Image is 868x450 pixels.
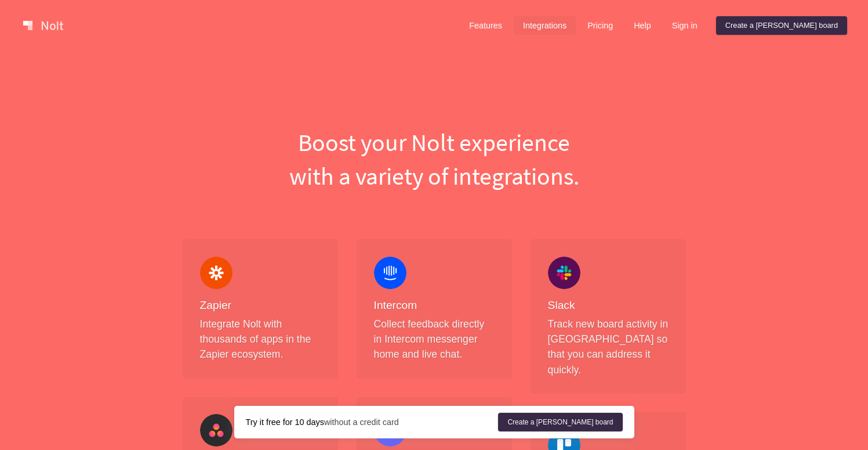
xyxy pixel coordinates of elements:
[246,417,324,427] strong: Try it free for 10 days
[200,298,321,313] h4: Zapier
[200,316,321,362] p: Integrate Nolt with thousands of apps in the Zapier ecosystem.
[374,316,495,362] p: Collect feedback directly in Intercom messenger home and live chat.
[374,298,495,313] h4: Intercom
[663,16,707,35] a: Sign in
[460,16,511,35] a: Features
[514,16,576,35] a: Integrations
[173,125,695,193] h1: Boost your Nolt experience with a variety of integrations.
[498,413,622,431] a: Create a [PERSON_NAME] board
[548,316,669,378] p: Track new board activity in [GEOGRAPHIC_DATA] so that you can address it quickly.
[624,16,660,35] a: Help
[578,16,622,35] a: Pricing
[548,298,669,313] h4: Slack
[716,16,847,35] a: Create a [PERSON_NAME] board
[246,416,499,428] div: without a credit card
